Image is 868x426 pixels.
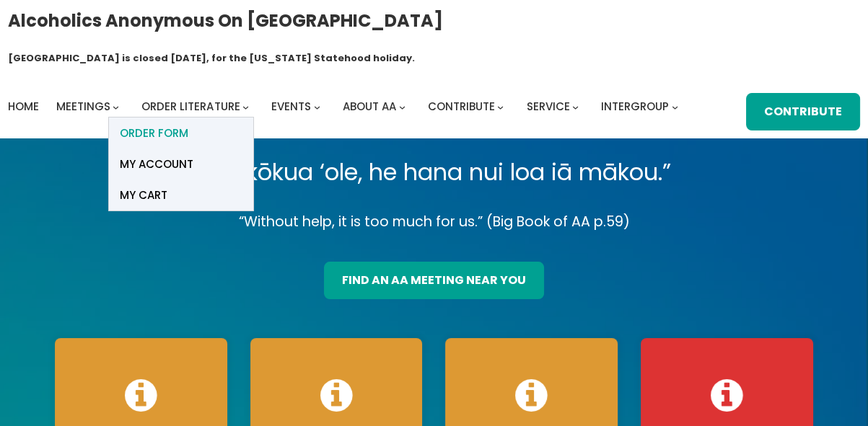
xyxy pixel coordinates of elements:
[8,51,415,66] h1: [GEOGRAPHIC_DATA] is closed [DATE], for the [US_STATE] Statehood holiday.
[343,97,396,117] a: About AA
[120,154,193,174] span: My account
[601,97,669,117] a: Intergroup
[526,99,569,114] span: Service
[8,97,39,117] a: Home
[56,99,110,114] span: Meetings
[601,99,669,114] span: Intergroup
[271,97,311,117] a: Events
[120,185,167,205] span: My Cart
[8,5,443,36] a: Alcoholics Anonymous on [GEOGRAPHIC_DATA]
[141,99,240,114] span: Order Literature
[324,262,544,299] a: find an aa meeting near you
[497,104,504,110] button: Contribute submenu
[120,123,188,143] span: ORDER FORM
[343,99,396,114] span: About AA
[109,117,253,148] a: ORDER FORM
[43,210,825,234] p: “Without help, it is too much for us.” (Big Book of AA p.59)
[242,104,249,110] button: Order Literature submenu
[428,99,495,114] span: Contribute
[314,104,320,110] button: Events submenu
[56,97,110,117] a: Meetings
[8,99,39,114] span: Home
[8,97,683,117] nav: Intergroup
[113,104,119,110] button: Meetings submenu
[109,148,253,179] a: My account
[428,97,495,117] a: Contribute
[746,93,860,130] a: Contribute
[271,99,311,114] span: Events
[43,152,825,192] p: “Me kōkua ‘ole, he hana nui loa iā mākou.”
[672,104,678,110] button: Intergroup submenu
[526,97,569,117] a: Service
[572,104,579,110] button: Service submenu
[399,104,405,110] button: About AA submenu
[109,179,253,210] a: My Cart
